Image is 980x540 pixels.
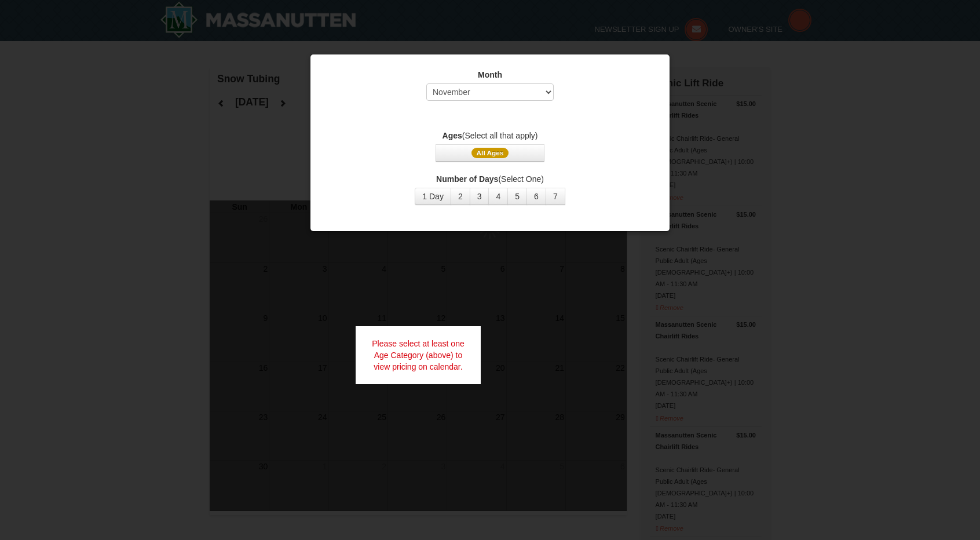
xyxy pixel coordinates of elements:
[478,70,502,79] strong: Month
[546,188,565,205] button: 7
[415,188,451,205] button: 1 Day
[470,188,489,205] button: 3
[443,131,462,140] strong: Ages
[507,188,527,205] button: 5
[325,130,655,141] label: (Select all that apply)
[436,144,544,162] button: All Ages
[325,173,655,185] label: (Select One)
[356,326,481,384] div: Please select at least one Age Category (above) to view pricing on calendar.
[451,188,470,205] button: 2
[488,188,508,205] button: 4
[526,188,546,205] button: 6
[436,174,498,184] strong: Number of Days
[471,148,509,158] span: All Ages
